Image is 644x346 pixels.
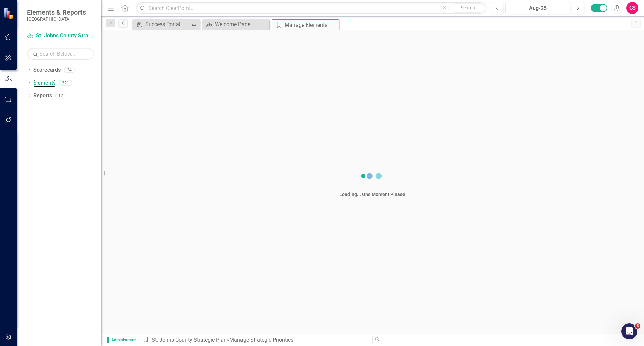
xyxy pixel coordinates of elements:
div: » Manage Strategic Priorities [142,336,367,344]
button: Aug-25 [505,2,570,14]
div: Success Portal [145,20,190,29]
span: Administrator [107,337,139,343]
div: 24 [64,67,75,73]
a: St. Johns County Strategic Plan [27,32,94,40]
div: Loading... One Moment Please [339,191,405,198]
div: 12 [55,93,66,98]
a: Scorecards [33,66,61,74]
a: St. Johns County Strategic Plan [152,337,227,343]
iframe: Intercom live chat [621,323,637,339]
input: Search Below... [27,48,94,60]
input: Search ClearPoint... [136,2,486,14]
a: Elements [33,79,56,87]
span: Search [461,5,475,10]
span: Elements & Reports [27,8,86,16]
span: 6 [635,323,640,329]
img: ClearPoint Strategy [3,8,15,19]
a: Welcome Page [204,20,268,29]
button: Search [451,3,484,13]
div: Manage Elements [285,21,337,29]
div: Welcome Page [215,20,268,29]
small: [GEOGRAPHIC_DATA] [27,16,86,22]
div: Aug-25 [508,4,568,12]
a: Reports [33,92,52,100]
div: 321 [59,80,72,86]
a: Success Portal [134,20,190,29]
button: CS [626,2,638,14]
